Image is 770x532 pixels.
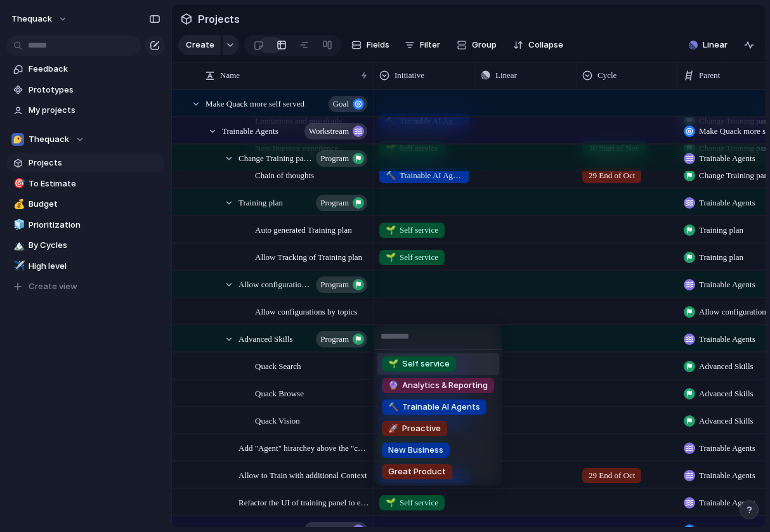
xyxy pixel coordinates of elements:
span: Trainable AI Agents [388,401,480,413]
span: 🌱 [388,358,398,368]
span: Great Product [388,465,446,478]
span: 🚀 [388,423,398,433]
span: 🔨 [388,401,398,412]
span: 🔮 [388,380,398,390]
span: Analytics & Reporting [388,379,488,392]
span: New Business [388,444,443,457]
span: Self service [388,358,450,370]
span: Proactive [388,422,441,435]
